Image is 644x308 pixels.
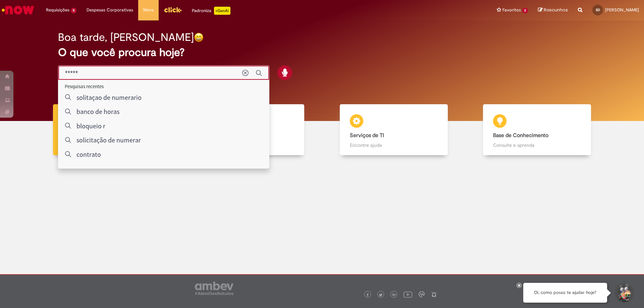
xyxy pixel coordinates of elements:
[466,104,609,156] a: Base de Conhecimento Consulte e aprenda
[523,283,607,303] div: Oi, como posso te ajudar hoje?
[493,132,548,139] b: Base de Conhecimento
[143,7,154,13] span: More
[493,142,581,148] p: Consulte e aprenda
[538,7,568,13] a: Rascunhos
[214,7,230,15] p: +GenAi
[35,104,179,156] a: Tirar dúvidas Tirar dúvidas com Lupi Assist e Gen Ai
[87,7,133,13] span: Despesas Corporativas
[194,33,204,42] img: happy-face.png
[195,282,233,295] img: logo_footer_ambev_rotulo_gray.png
[322,104,466,156] a: Serviços de TI Encontre ajuda
[1,3,35,17] img: ServiceNow
[46,7,69,13] span: Requisições
[350,132,384,139] b: Serviços de TI
[350,142,438,148] p: Encontre ajuda
[605,7,639,13] span: [PERSON_NAME]
[502,7,521,13] span: Favoritos
[192,7,230,15] div: Padroniza
[164,5,182,15] img: click_logo_yellow_360x200.png
[419,291,425,297] img: logo_footer_workplace.png
[71,8,76,13] span: 5
[596,8,600,12] span: SD
[431,291,437,297] img: logo_footer_naosei.png
[379,293,382,297] img: logo_footer_twitter.png
[392,293,396,297] img: logo_footer_linkedin.png
[614,283,634,303] button: Iniciar Conversa de Suporte
[544,7,568,13] span: Rascunhos
[366,293,369,297] img: logo_footer_facebook.png
[522,8,528,13] span: 2
[404,290,412,299] img: logo_footer_youtube.png
[58,47,586,58] h2: O que você procura hoje?
[58,32,194,43] h2: Boa tarde, [PERSON_NAME]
